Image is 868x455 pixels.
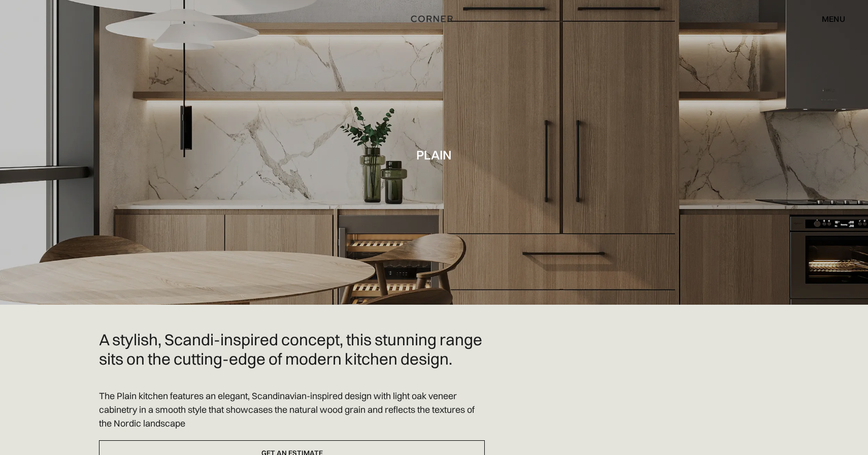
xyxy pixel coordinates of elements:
[400,12,468,25] a: home
[812,10,845,27] div: menu
[416,148,452,161] h1: Plain
[822,15,845,23] div: menu
[99,330,485,369] h2: A stylish, Scandi-inspired concept, this stunning range sits on the cutting-edge of modern kitche...
[99,389,485,430] p: The Plain kitchen features an elegant, Scandinavian-inspired design with light oak veneer cabinet...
